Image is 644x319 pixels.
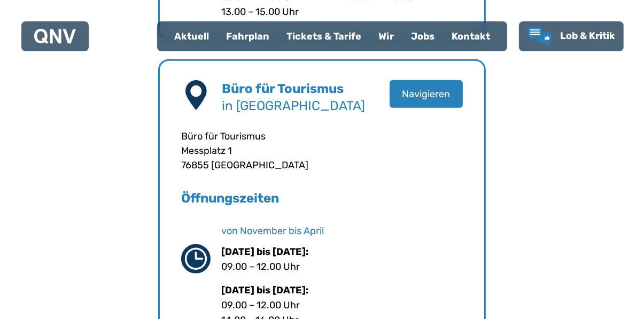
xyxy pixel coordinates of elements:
[222,81,344,96] b: Büro für Tourismus
[34,26,76,47] a: QNV Logo
[402,22,443,50] a: Jobs
[560,30,615,42] span: Lob & Kritik
[181,190,463,207] h5: Öffnungszeiten
[222,97,390,114] p: in [GEOGRAPHIC_DATA]
[221,283,463,298] p: [DATE] bis [DATE]:
[181,129,463,173] p: Büro für Tourismus Messplatz 1 76855 [GEOGRAPHIC_DATA]
[527,27,615,46] a: Lob & Kritik
[370,22,402,50] a: Wir
[34,29,76,44] img: QNV Logo
[443,22,499,50] a: Kontakt
[166,22,218,50] a: Aktuell
[278,22,370,50] a: Tickets & Tarife
[221,226,463,236] p: von November bis April
[218,22,278,50] a: Fahrplan
[221,259,463,274] p: 09.00 – 12.00 Uhr
[390,80,463,108] button: Navigieren
[221,244,463,259] p: [DATE] bis [DATE]:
